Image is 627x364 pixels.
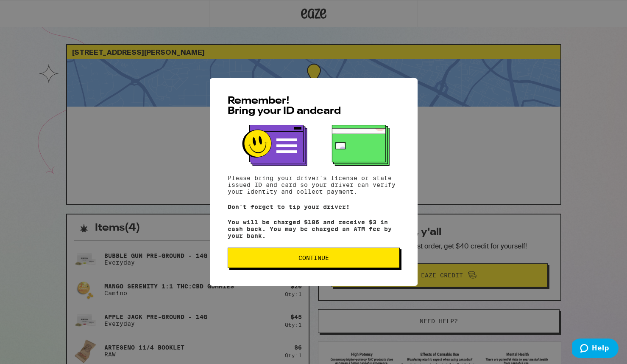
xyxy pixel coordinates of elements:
[228,203,400,210] p: Don't forget to tip your driver!
[228,175,400,195] p: Please bring your driver's license or state issued ID and card so your driver can verify your ide...
[572,339,619,360] iframe: Opens a widget where you can find more information
[228,96,341,116] span: Remember! Bring your ID and card
[228,248,400,268] button: Continue
[228,219,400,239] p: You will be charged $186 and receive $3 in cash back. You may be charged an ATM fee by your bank.
[298,255,329,261] span: Continue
